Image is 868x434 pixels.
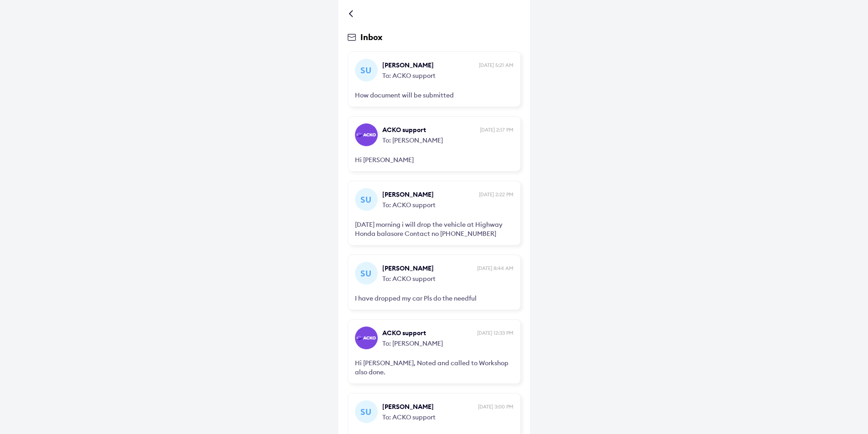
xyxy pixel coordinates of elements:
[479,61,514,69] span: [DATE] 5:21 AM
[382,61,477,70] span: [PERSON_NAME]
[382,337,514,348] span: To: [PERSON_NAME]
[355,188,378,211] div: Su
[479,191,514,198] span: [DATE] 2:22 PM
[382,134,514,145] span: To: [PERSON_NAME]
[477,329,514,337] span: [DATE] 12:33 PM
[382,328,475,337] span: ACKO support
[355,294,514,303] div: I have dropped my car Pls do the needful
[355,155,514,164] div: Hi [PERSON_NAME]
[477,265,514,272] span: [DATE] 8:44 AM
[382,190,477,199] span: [PERSON_NAME]
[382,125,478,134] span: ACKO support
[355,400,378,423] div: Su
[382,199,514,209] span: To: ACKO support
[478,403,514,410] span: [DATE] 3:00 PM
[355,59,378,82] div: Su
[382,264,475,273] span: [PERSON_NAME]
[348,32,521,42] div: Inbox
[355,220,514,238] div: [DATE] morning i will drop the vehicle at Highway Honda balasore Contact no [PHONE_NUMBER]
[356,133,375,137] img: horizontal-gradient-white-text.png
[382,273,514,283] span: To: ACKO support
[356,336,375,340] img: horizontal-gradient-white-text.png
[480,126,514,133] span: [DATE] 2:17 PM
[355,358,514,377] div: Hi [PERSON_NAME], Noted and called to Workshop also done.
[382,70,514,80] span: To: ACKO support
[355,262,378,285] div: Su
[382,402,476,411] span: [PERSON_NAME]
[355,91,514,100] div: How document will be submitted
[382,411,514,422] span: To: ACKO support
